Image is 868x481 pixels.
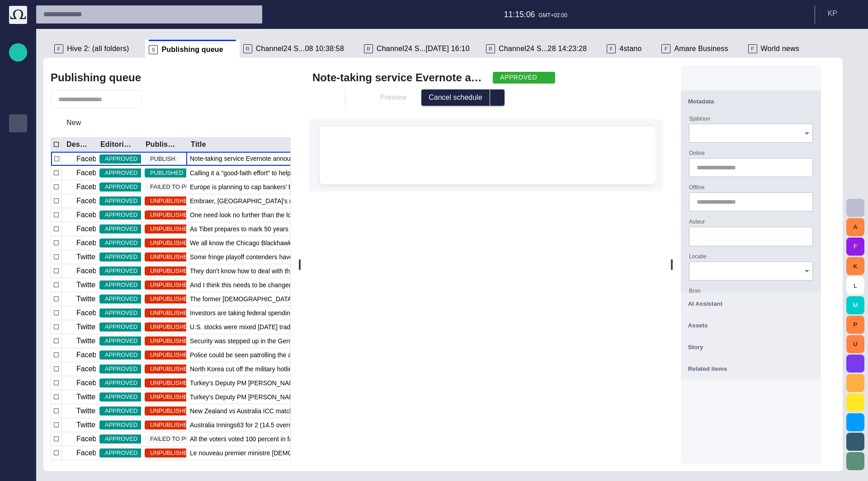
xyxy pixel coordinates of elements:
p: S [149,45,158,54]
button: KP [821,5,863,22]
button: Metadata [681,90,821,112]
span: [PERSON_NAME]'s media (playout) [13,190,24,201]
p: AI Assistant [13,280,24,290]
div: Publishing queue [9,114,27,132]
img: Octopus News Room [9,6,27,24]
button: P [846,316,864,334]
span: Editorial Admin [13,244,24,255]
span: Amare Business [674,44,728,53]
div: SPublishing queue [145,40,239,58]
label: Bron [689,287,700,294]
div: RChannel24 S...[DATE] 16:10 [360,40,482,58]
p: 11:15:06 [504,9,535,20]
div: Button group with publish options [421,89,504,106]
span: Administration [13,154,24,165]
div: FAmare Business [658,40,744,58]
p: Editorial Admin [13,244,24,253]
button: Open [801,265,813,277]
span: Publishing queue [13,118,24,129]
p: My OctopusX [13,208,24,217]
div: Octopus [9,295,27,313]
p: Octopus [13,299,24,308]
p: Publishing queue [13,118,24,127]
span: Channel24 S...08 10:38:58 [256,44,344,53]
span: Story [688,344,703,350]
p: Administration [13,154,24,163]
label: Auteur [689,218,705,226]
p: R [364,44,373,53]
span: Channel24 S...28 14:23:28 [499,44,587,53]
span: Rundowns [13,82,24,93]
p: F [607,44,616,53]
span: AI Assistant [688,300,723,307]
p: Social Media [13,226,24,235]
p: F [54,44,63,53]
p: R [243,44,252,53]
p: Media-test with filter [13,172,24,181]
div: Media-test with filter [9,168,27,187]
label: Offline [689,184,704,191]
button: APPROVED [493,72,555,84]
span: [URL][DOMAIN_NAME] [13,262,24,273]
button: M [846,296,864,314]
h2: Note-taking service Evernote announced a breach on their network today, and has instituted a serv... [312,70,486,85]
label: Online [689,149,705,157]
ul: main menu [9,78,27,313]
div: AI Assistant [9,277,27,295]
button: AI Assistant [681,293,821,314]
button: Open [801,127,813,140]
p: [URL][DOMAIN_NAME] [13,262,24,271]
span: AI Assistant [13,280,24,291]
div: F4stano [603,40,658,58]
span: 4stano [619,44,642,53]
button: Cancel schedule [421,89,490,106]
button: L [846,276,864,294]
p: [PERSON_NAME]'s media (playout) [13,190,24,199]
span: Related items [688,365,727,372]
button: A [846,218,864,236]
label: Sjabloon [689,115,710,123]
p: Media [13,136,24,145]
span: World news [761,44,799,53]
span: Metadata [688,98,714,105]
button: select publish option [490,89,505,106]
p: F [661,44,670,53]
span: Hive 2: (all folders) [67,44,129,53]
p: Story folders [13,100,24,109]
button: U [846,335,864,353]
span: Media-test with filter [13,172,24,183]
p: Rundowns [13,82,24,91]
div: Media [9,132,27,150]
span: Story folders [13,100,24,111]
div: RChannel24 S...28 14:23:28 [482,40,603,58]
button: K [846,257,864,275]
p: F [748,44,757,53]
p: GMT+02:00 [538,11,567,19]
div: FHive 2: (all folders) [51,40,145,58]
span: Channel24 S...[DATE] 16:10 [377,44,470,53]
button: F [846,238,864,256]
span: Octopus [13,299,24,309]
span: Assets [688,322,708,329]
label: Locatie [689,252,707,260]
button: Assets [681,314,821,336]
p: R [486,44,495,53]
button: Story [681,336,821,358]
div: [URL][DOMAIN_NAME] [9,259,27,277]
div: FWorld news [745,40,816,58]
button: Related items [681,358,821,379]
span: Social Media [13,226,24,237]
p: K P [828,8,837,19]
div: RChannel24 S...08 10:38:58 [240,40,360,58]
span: Media [13,136,24,147]
span: Publishing queue [161,45,223,54]
div: [PERSON_NAME]'s media (playout) [9,187,27,205]
span: My OctopusX [13,208,24,219]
